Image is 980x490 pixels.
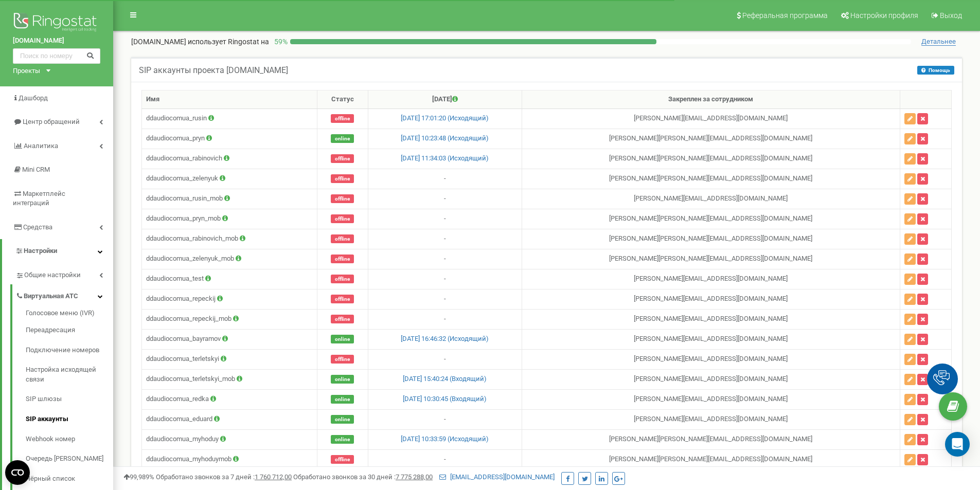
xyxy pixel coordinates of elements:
[331,375,354,384] span: online
[22,166,50,173] span: Mini CRM
[26,429,113,449] a: Webhook номер
[142,429,317,449] td: ddaudiocomua_myhoduy
[921,38,956,46] span: Детальнее
[142,249,317,269] td: ddaudiocomua_zelenyuk_mob
[142,149,317,169] td: ddaudiocomua_rabinovich
[5,460,30,485] button: Open CMP widget
[13,10,100,36] img: Ringostat logo
[522,409,900,429] td: [PERSON_NAME] [EMAIL_ADDRESS][DOMAIN_NAME]
[917,66,954,75] button: Помощь
[331,214,354,223] span: offline
[401,154,489,162] a: [DATE] 11:34:03 (Исходящий)
[522,129,900,149] td: [PERSON_NAME] [PERSON_NAME][EMAIL_ADDRESS][DOMAIN_NAME]
[401,435,489,443] a: [DATE] 10:33:59 (Исходящий)
[331,455,354,464] span: offline
[24,270,81,280] span: Общие настройки
[331,275,354,283] span: offline
[850,11,918,20] span: Настройки профиля
[123,473,154,481] span: 99,989%
[368,229,522,249] td: -
[522,369,900,389] td: [PERSON_NAME] [EMAIL_ADDRESS][DOMAIN_NAME]
[396,473,433,481] u: 7 775 288,00
[13,66,40,76] div: Проекты
[142,189,317,209] td: ddaudiocomua_rusin_mob
[331,315,354,323] span: offline
[522,229,900,249] td: [PERSON_NAME] [PERSON_NAME][EMAIL_ADDRESS][DOMAIN_NAME]
[368,249,522,269] td: -
[142,108,317,129] td: ddaudiocomua_rusin
[368,209,522,229] td: -
[331,435,354,444] span: online
[368,189,522,209] td: -
[13,190,65,207] span: Маркетплейс интеграций
[142,389,317,409] td: ddaudiocomua_redka
[188,38,269,46] span: использует Ringostat на
[331,234,354,243] span: offline
[522,209,900,229] td: [PERSON_NAME] [PERSON_NAME][EMAIL_ADDRESS][DOMAIN_NAME]
[24,247,57,255] span: Настройки
[522,149,900,169] td: [PERSON_NAME] [PERSON_NAME][EMAIL_ADDRESS][DOMAIN_NAME]
[142,229,317,249] td: ddaudiocomua_rabinovich_mob
[24,142,58,150] span: Аналитика
[368,169,522,189] td: -
[2,239,113,263] a: Настройки
[142,409,317,429] td: ddaudiocomua_eduard
[940,11,962,20] span: Выход
[293,473,433,481] span: Обработано звонков за 30 дней :
[331,154,354,163] span: offline
[142,269,317,289] td: ddaudiocomua_test
[269,37,290,47] p: 59 %
[331,174,354,183] span: offline
[15,263,113,284] a: Общие настройки
[13,36,100,46] a: [DOMAIN_NAME]
[403,395,487,403] a: [DATE] 10:30:45 (Входящий)
[23,223,52,231] span: Средства
[522,429,900,449] td: [PERSON_NAME] [PERSON_NAME][EMAIL_ADDRESS][DOMAIN_NAME]
[331,134,354,143] span: online
[368,409,522,429] td: -
[522,249,900,269] td: [PERSON_NAME] [PERSON_NAME][EMAIL_ADDRESS][DOMAIN_NAME]
[142,349,317,369] td: ddaudiocomua_terletskyi
[368,309,522,329] td: -
[331,335,354,343] span: online
[522,389,900,409] td: [PERSON_NAME] [EMAIL_ADDRESS][DOMAIN_NAME]
[142,129,317,149] td: ddaudiocomua_pryn
[26,308,113,321] a: Голосовое меню (IVR)
[26,409,113,429] a: SIP аккаунты
[522,108,900,129] td: [PERSON_NAME] [EMAIL_ADDRESS][DOMAIN_NAME]
[156,473,292,481] span: Обработано звонков за 7 дней :
[142,329,317,349] td: ddaudiocomua_bayramov
[13,48,100,64] input: Поиск по номеру
[142,169,317,189] td: ddaudiocomua_zelenyuk
[368,289,522,309] td: -
[331,114,354,123] span: offline
[945,432,970,457] div: Open Intercom Messenger
[522,289,900,309] td: [PERSON_NAME] [EMAIL_ADDRESS][DOMAIN_NAME]
[331,194,354,203] span: offline
[139,66,288,75] h5: SIP аккаунты проекта [DOMAIN_NAME]
[23,118,80,125] span: Центр обращений
[317,90,368,109] th: Статус
[331,355,354,364] span: offline
[401,114,489,122] a: [DATE] 17:01:20 (Исходящий)
[26,340,113,360] a: Подключение номеров
[26,469,113,489] a: Чёрный список
[403,375,487,383] a: [DATE] 15:40:24 (Входящий)
[255,473,292,481] u: 1 760 712,00
[331,255,354,263] span: offline
[522,269,900,289] td: [PERSON_NAME] [EMAIL_ADDRESS][DOMAIN_NAME]
[142,449,317,469] td: ddaudiocomua_myhoduymob
[401,335,489,342] a: [DATE] 16:46:32 (Исходящий)
[522,189,900,209] td: [PERSON_NAME] [EMAIL_ADDRESS][DOMAIN_NAME]
[522,309,900,329] td: [PERSON_NAME] [EMAIL_ADDRESS][DOMAIN_NAME]
[19,94,48,102] span: Дашборд
[401,134,489,142] a: [DATE] 10:23:48 (Исходящий)
[742,11,828,20] span: Реферальная программа
[26,449,113,469] a: Очередь [PERSON_NAME]
[331,415,354,424] span: online
[368,449,522,469] td: -
[26,360,113,389] a: Настройка исходящей связи
[368,349,522,369] td: -
[368,90,522,109] th: [DATE]
[331,295,354,303] span: offline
